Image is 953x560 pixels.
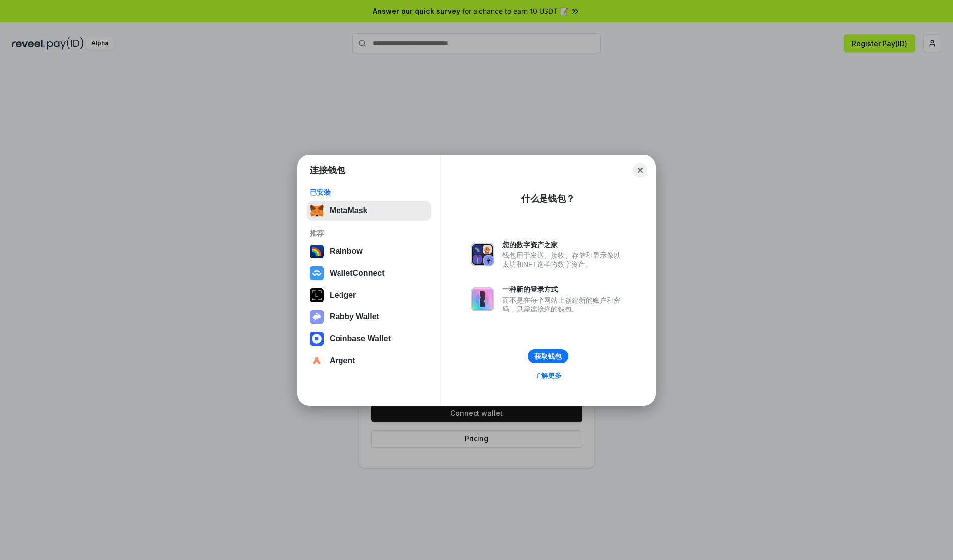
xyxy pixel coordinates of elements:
[307,285,431,305] button: Ledger
[307,263,431,283] button: WalletConnect
[310,288,324,302] img: svg+xml,%3Csvg%20xmlns%3D%22http%3A%2F%2Fwww.w3.org%2F2000%2Fsvg%22%20width%3D%2228%22%20height%3...
[310,332,324,346] img: svg+xml,%3Csvg%20width%3D%2228%22%20height%3D%2228%22%20viewBox%3D%220%200%2028%2028%22%20fill%3D...
[330,291,356,300] div: Ledger
[310,229,428,238] div: 推荐
[310,204,324,218] img: svg+xml,%3Csvg%20fill%3D%22none%22%20height%3D%2233%22%20viewBox%3D%220%200%2035%2033%22%20width%...
[534,352,562,361] div: 获取钱包
[330,356,355,365] div: Argent
[534,371,562,380] div: 了解更多
[310,245,324,258] img: svg+xml,%3Csvg%20width%3D%22120%22%20height%3D%22120%22%20viewBox%3D%220%200%20120%20120%22%20fil...
[330,269,385,278] div: WalletConnect
[310,188,428,197] div: 已安装
[307,329,431,349] button: Coinbase Wallet
[521,193,575,205] div: 什么是钱包？
[307,307,431,327] button: Rabby Wallet
[310,164,345,176] h1: 连接钱包
[307,201,431,221] button: MetaMask
[471,287,494,311] img: svg+xml,%3Csvg%20xmlns%3D%22http%3A%2F%2Fwww.w3.org%2F2000%2Fsvg%22%20fill%3D%22none%22%20viewBox...
[310,354,324,368] img: svg+xml,%3Csvg%20width%3D%2228%22%20height%3D%2228%22%20viewBox%3D%220%200%2028%2028%22%20fill%3D...
[330,334,391,343] div: Coinbase Wallet
[528,349,568,363] button: 获取钱包
[330,247,363,256] div: Rainbow
[502,296,625,313] div: 而不是在每个网站上创建新的账户和密码，只需连接您的钱包。
[633,163,647,177] button: Close
[502,285,625,294] div: 一种新的登录方式
[330,312,379,321] div: Rabby Wallet
[307,351,431,371] button: Argent
[502,240,625,249] div: 您的数字资产之家
[307,242,431,261] button: Rainbow
[502,251,625,269] div: 钱包用于发送、接收、存储和显示像以太坊和NFT这样的数字资产。
[330,206,367,215] div: MetaMask
[471,243,494,266] img: svg+xml,%3Csvg%20xmlns%3D%22http%3A%2F%2Fwww.w3.org%2F2000%2Fsvg%22%20fill%3D%22none%22%20viewBox...
[310,310,324,324] img: svg+xml,%3Csvg%20xmlns%3D%22http%3A%2F%2Fwww.w3.org%2F2000%2Fsvg%22%20fill%3D%22none%22%20viewBox...
[528,369,568,382] a: 了解更多
[310,266,324,280] img: svg+xml,%3Csvg%20width%3D%2228%22%20height%3D%2228%22%20viewBox%3D%220%200%2028%2028%22%20fill%3D...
